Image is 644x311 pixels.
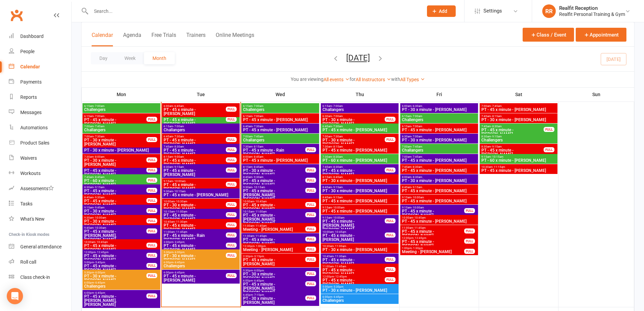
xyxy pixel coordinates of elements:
[116,52,144,64] button: Week
[163,213,226,221] span: PT - 45 x minute - [PERSON_NAME]
[481,145,544,148] span: 8:30am
[411,176,422,179] span: - 8:30am
[146,117,157,122] div: FULL
[84,169,147,177] span: PT - 45 x minute - [PERSON_NAME]
[84,176,147,179] span: 7:45am
[322,105,397,108] span: 6:15am
[305,202,316,207] div: FULL
[481,108,556,112] span: PT - 45 x minute - [PERSON_NAME]
[491,155,503,158] span: - 10:15am
[163,190,238,193] span: 9:30am
[243,176,306,179] span: 8:45am
[146,218,157,223] div: FULL
[254,224,267,227] span: - 11:45am
[491,145,502,148] span: - 9:15am
[411,135,422,138] span: - 7:00am
[481,135,556,138] span: 8:30am
[413,226,426,229] span: - 11:45am
[9,196,71,212] a: Tasks
[481,125,544,128] span: 7:45am
[402,105,477,108] span: 6:00am
[481,138,556,142] span: Challengers
[481,165,556,169] span: 10:30am
[253,125,263,128] span: - 7:30am
[322,176,397,179] span: 8:15am
[94,105,104,108] span: - 7:00am
[84,155,147,158] span: 7:30am
[385,137,396,142] div: FULL
[9,90,71,105] a: Reports
[20,186,54,191] div: Assessments
[542,4,556,18] div: RR
[84,186,147,189] span: 8:30am
[146,168,157,173] div: FULL
[163,158,226,166] span: PT - 45 x minute - [PERSON_NAME]
[226,107,237,112] div: FULL
[243,158,318,162] span: PT - 45 x minute - [PERSON_NAME]
[481,115,556,118] span: 7:45am
[493,165,505,169] span: - 11:15am
[7,288,23,304] div: Open Intercom Messenger
[9,105,71,120] a: Messages
[20,216,45,222] div: What's New
[346,53,370,63] button: [DATE]
[84,209,147,217] span: PT - 30 x minute - [PERSON_NAME]
[305,147,316,152] div: FULL
[9,135,71,151] a: Product Sales
[322,115,385,118] span: 6:30am
[322,196,397,199] span: 8:45am
[322,148,397,152] span: PT - 45 x minute - [PERSON_NAME]
[9,151,71,166] a: Waivers
[253,165,263,169] span: - 8:45am
[483,3,502,19] span: Settings
[9,254,71,270] a: Roll call
[332,186,343,189] span: - 9:15am
[243,148,306,156] span: PT - 45 x minute - Rain [PERSON_NAME]
[402,118,477,122] span: Challengers
[84,216,147,219] span: 9:30am
[253,155,263,158] span: - 8:45am
[305,178,316,183] div: FULL
[123,32,141,46] button: Agenda
[161,87,241,102] th: Tue
[481,158,556,162] span: PT - 60 x minute - [PERSON_NAME]
[163,125,238,128] span: 6:15am
[322,216,385,219] span: 9:15am
[84,105,159,108] span: 6:15am
[385,218,396,223] div: FULL
[243,138,318,142] span: Challangers
[576,28,626,42] button: Appointment
[9,166,71,181] a: Workouts
[226,202,237,207] div: FULL
[163,210,226,213] span: 10:15am
[146,228,157,234] div: FULL
[322,169,385,177] span: PT - 45 x minute - [PERSON_NAME]
[163,138,226,146] span: PT - 45 x minute - [PERSON_NAME]
[175,210,187,213] span: - 11:00am
[216,32,254,46] button: Online Meetings
[94,206,104,209] span: - 9:45am
[20,155,37,161] div: Waivers
[332,115,343,118] span: - 7:00am
[243,213,306,225] span: PT - 45 x minute - [PERSON_NAME], [PERSON_NAME]
[322,158,397,162] span: PT - 60 x minute - [PERSON_NAME]
[175,200,187,203] span: - 10:30am
[243,169,306,177] span: PT - 30 x minute - [PERSON_NAME]
[84,108,159,112] span: Challengers
[464,208,475,213] div: FULL
[84,226,147,229] span: 9:45am
[84,118,147,126] span: PT - 45 x minute - [PERSON_NAME]
[163,169,226,177] span: PT - 45 x minute - [PERSON_NAME]
[226,212,237,217] div: FULL
[243,165,306,169] span: 8:15am
[173,155,184,158] span: - 9:00am
[84,219,147,227] span: PT - 30 x minute - [PERSON_NAME]
[481,105,556,108] span: 7:00am
[243,108,318,112] span: Challengers
[253,186,265,189] span: - 10:15am
[481,148,544,156] span: PT - 45 x minute - [PERSON_NAME]
[350,76,356,82] strong: for
[243,200,306,203] span: 10:00am
[243,118,318,122] span: PT - 45 x minute - [PERSON_NAME]
[400,87,479,102] th: Fri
